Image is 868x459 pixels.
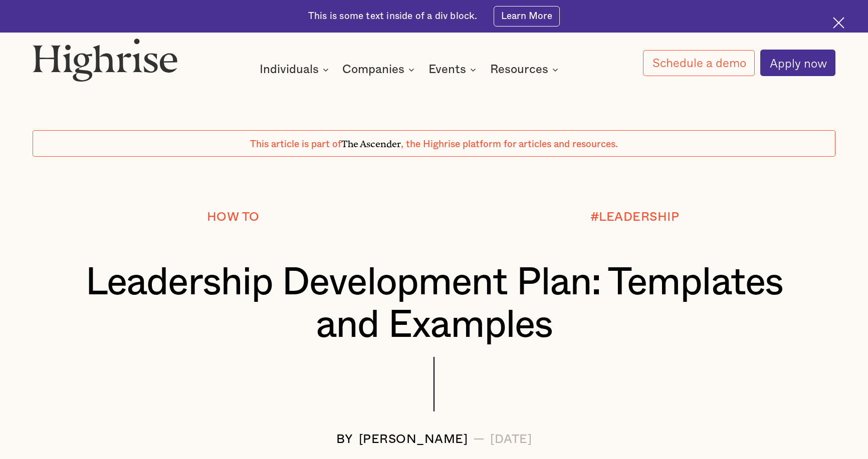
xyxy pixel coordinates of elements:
[342,64,417,76] div: Companies
[490,64,561,76] div: Resources
[490,433,532,446] div: [DATE]
[359,433,468,446] div: [PERSON_NAME]
[260,64,332,76] div: Individuals
[342,64,404,76] div: Companies
[308,10,478,23] div: This is some text inside of a div block.
[207,211,260,224] div: How To
[336,433,353,446] div: BY
[833,17,844,29] img: Cross icon
[428,64,479,76] div: Events
[643,50,755,76] a: Schedule a demo
[66,262,802,347] h1: Leadership Development Plan: Templates and Examples
[428,64,466,76] div: Events
[401,140,618,149] span: , the Highrise platform for articles and resources.
[341,136,401,148] span: The Ascender
[760,50,835,76] a: Apply now
[250,140,341,149] span: This article is part of
[473,433,485,446] div: —
[490,64,548,76] div: Resources
[494,6,560,27] a: Learn More
[590,211,680,224] div: #LEADERSHIP
[33,38,178,82] img: Highrise logo
[260,64,319,76] div: Individuals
